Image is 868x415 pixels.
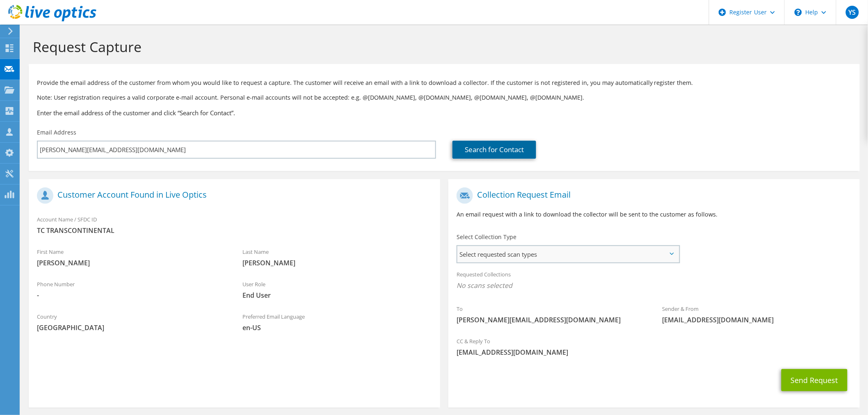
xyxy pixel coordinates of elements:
span: en-US [242,323,432,332]
div: Sender & From [654,300,859,328]
span: [EMAIL_ADDRESS][DOMAIN_NAME] [457,348,852,357]
span: TC TRANSCONTINENTAL [37,226,432,235]
span: [EMAIL_ADDRESS][DOMAIN_NAME] [662,315,851,324]
div: Phone Number [29,276,234,304]
div: CC & Reply To [448,333,860,361]
button: Send Request [781,369,847,391]
h3: Enter the email address of the customer and click “Search for Contact”. [37,108,852,117]
svg: \n [795,9,802,16]
label: Select Collection Type [457,233,516,241]
p: An email request with a link to download the collector will be sent to the customer as follows. [457,210,852,219]
div: Last Name [234,243,440,271]
div: Preferred Email Language [234,308,440,336]
div: User Role [234,276,440,304]
div: To [448,300,654,328]
p: Provide the email address of the customer from whom you would like to request a capture. The cust... [37,78,852,87]
span: YS [846,6,859,19]
a: Search for Contact [452,141,536,159]
span: End User [242,291,432,300]
label: Email Address [37,128,76,137]
div: Country [29,308,234,336]
span: Select requested scan types [457,246,679,262]
div: Requested Collections [448,266,860,296]
div: First Name [29,243,234,271]
span: - [37,291,226,300]
h1: Request Capture [33,38,852,55]
span: [PERSON_NAME] [242,258,432,267]
p: Note: User registration requires a valid corporate e-mail account. Personal e-mail accounts will ... [37,93,852,102]
span: [PERSON_NAME] [37,258,226,267]
span: [GEOGRAPHIC_DATA] [37,323,226,332]
span: [PERSON_NAME][EMAIL_ADDRESS][DOMAIN_NAME] [457,315,646,324]
div: Account Name / SFDC ID [29,211,440,239]
span: No scans selected [457,281,852,290]
h1: Collection Request Email [457,187,847,204]
h1: Customer Account Found in Live Optics [37,187,428,204]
